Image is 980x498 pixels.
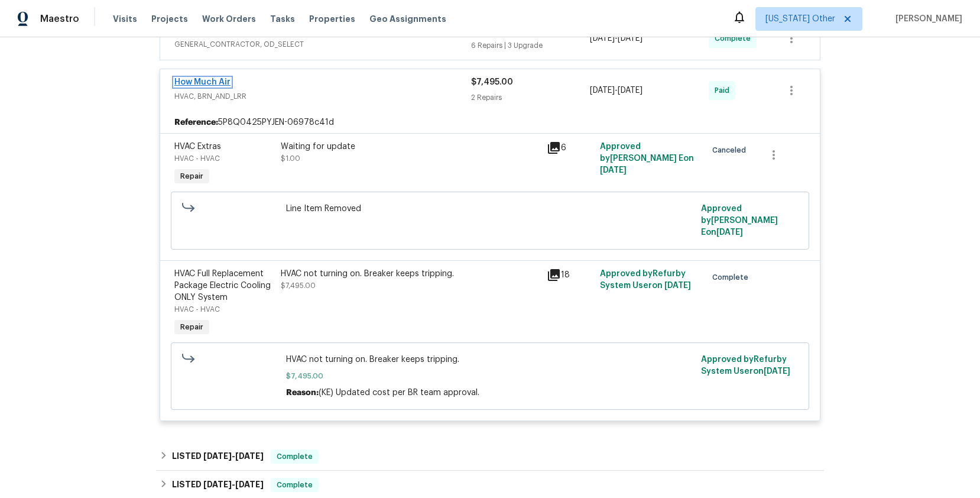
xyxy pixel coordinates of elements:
span: [DATE] [664,282,691,290]
span: Paid [715,85,734,96]
h6: LISTED [172,478,264,492]
span: Tasks [270,15,295,23]
div: 6 Repairs | 3 Upgrade [471,40,590,51]
span: Maestro [40,13,79,25]
div: 18 [547,268,593,282]
span: - [590,33,642,44]
span: [DATE] [590,86,615,95]
span: [DATE] [600,166,627,174]
span: Complete [715,33,755,44]
span: HVAC not turning on. Breaker keeps tripping. [286,354,695,366]
span: - [203,452,264,460]
span: HVAC Full Replacement Package Electric Cooling ONLY System [174,270,271,302]
span: HVAC, BRN_AND_LRR [174,90,471,102]
div: 2 Repairs [471,92,590,104]
span: Visits [113,13,137,25]
span: [DATE] [590,34,615,43]
span: Repair [176,321,208,333]
span: [DATE] [235,480,264,489]
span: [US_STATE] Other [765,13,835,25]
span: [PERSON_NAME] [891,13,962,25]
div: 5P8Q0425PYJEN-06978c41d [160,112,820,133]
span: Geo Assignments [369,13,446,25]
span: Canceled [712,144,751,156]
span: Complete [712,271,753,283]
span: - [590,85,642,96]
span: (KE) Updated cost per BR team approval. [319,389,479,397]
span: [DATE] [618,86,642,95]
span: Reason: [286,389,319,397]
span: Properties [309,13,355,25]
span: Projects [151,13,188,25]
span: Approved by [PERSON_NAME] E on [701,205,778,237]
span: GENERAL_CONTRACTOR, OD_SELECT [174,38,471,50]
span: HVAC - HVAC [174,306,220,313]
div: LISTED [DATE]-[DATE]Complete [156,442,824,471]
h6: LISTED [172,450,264,464]
span: $1.00 [281,155,300,162]
span: Approved by Refurby System User on [600,270,691,290]
span: $7,495.00 [281,282,316,289]
span: [DATE] [203,480,232,489]
div: 6 [547,141,593,155]
span: Complete [272,451,317,463]
span: Repair [176,170,208,182]
a: How Much Air [174,78,231,86]
span: HVAC Extras [174,143,221,151]
span: $7,495.00 [471,78,513,86]
span: Approved by [PERSON_NAME] E on [600,143,694,174]
span: Approved by Refurby System User on [701,355,790,376]
span: [DATE] [235,452,264,460]
span: Work Orders [202,13,256,25]
div: Waiting for update [281,141,540,153]
span: [DATE] [764,367,790,376]
span: [DATE] [716,228,743,237]
span: [DATE] [618,34,642,43]
span: $7,495.00 [286,370,695,382]
div: HVAC not turning on. Breaker keeps tripping. [281,268,540,280]
b: Reference: [174,117,218,128]
span: - [203,480,264,489]
span: HVAC - HVAC [174,155,220,162]
span: Line Item Removed [286,203,695,215]
span: [DATE] [203,452,232,460]
span: Complete [272,479,317,491]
